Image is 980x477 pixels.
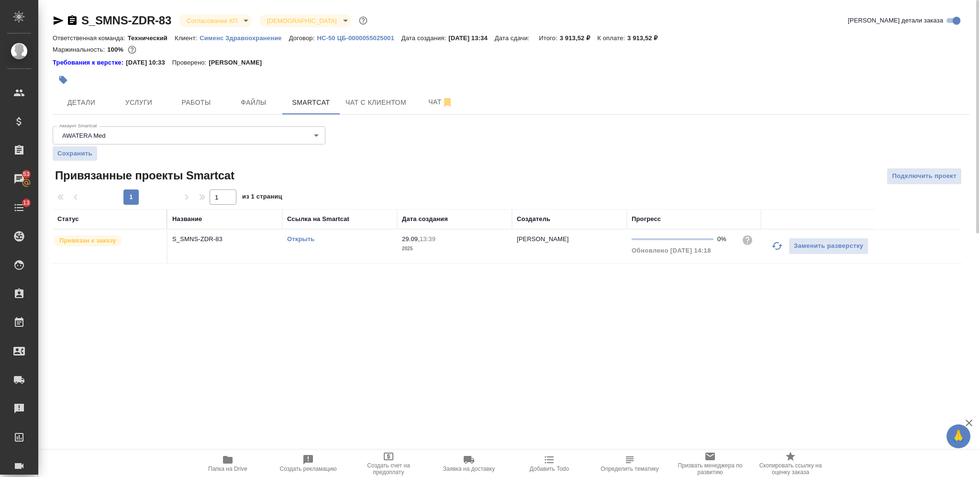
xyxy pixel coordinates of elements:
span: Smartcat [288,97,334,109]
span: Работы [173,97,219,109]
span: Детали [58,97,104,109]
p: Маржинальность: [53,46,107,53]
p: Проверено: [172,58,209,67]
div: Название [172,214,202,224]
p: [PERSON_NAME] [517,235,569,243]
a: HC-50 ЦБ-0000055025001 [317,33,401,42]
span: 13 [17,198,35,208]
button: Подключить проект [887,168,962,185]
div: Прогресс [632,214,661,224]
button: Скопировать ссылку [67,15,78,26]
p: 2025 [402,244,507,254]
button: AWATERA Med [59,132,109,140]
div: Нажми, чтобы открыть папку с инструкцией [53,58,126,67]
span: Услуги [116,97,162,109]
button: 0.00 RUB; [126,44,138,56]
button: Сохранить [53,146,97,161]
p: Клиент: [175,34,200,42]
p: [DATE] 13:34 [448,34,495,42]
div: Дата создания [402,214,448,224]
span: Подключить проект [892,171,957,182]
p: 3 913,52 ₽ [560,34,598,42]
a: Открыть [287,235,314,243]
div: Создатель [517,214,550,224]
button: Согласование КП [184,17,240,25]
p: [DATE] 10:33 [126,58,172,67]
a: Сименс Здравоохранение [200,33,289,42]
p: S_SMNS-ZDR-83 [172,234,278,244]
span: Обновлено [DATE] 14:18 [632,247,711,254]
p: Технический [128,34,175,42]
a: S_SMNS-ZDR-83 [81,14,171,27]
div: Статус [57,214,79,224]
span: Файлы [231,97,277,109]
div: Ссылка на Smartcat [287,214,349,224]
a: Требования к верстке: [53,58,126,67]
p: 3 913,52 ₽ [627,34,665,42]
p: Привязан к заказу [59,236,116,245]
p: 13:39 [420,235,435,243]
a: 13 [2,196,36,220]
span: Чат [418,96,464,108]
button: Добавить тэг [53,69,74,90]
span: 53 [17,169,35,179]
svg: Отписаться [442,97,453,108]
span: [PERSON_NAME] детали заказа [848,16,943,25]
p: HC-50 ЦБ-0000055025001 [317,34,401,42]
p: Итого: [539,34,559,42]
span: из 1 страниц [242,191,282,205]
button: Заменить разверстку [789,238,869,255]
div: Согласование КП [179,14,252,27]
div: 0% [717,234,734,244]
p: Ответственная команда: [53,34,128,42]
p: 29.09, [402,235,420,243]
p: [PERSON_NAME] [209,58,269,67]
span: Заменить разверстку [794,241,863,252]
p: Сименс Здравоохранение [200,34,289,42]
div: AWATERA Med [53,126,325,144]
button: Обновить прогресс [766,234,789,257]
span: Сохранить [57,149,92,158]
span: Привязанные проекты Smartcat [53,168,234,183]
span: Чат с клиентом [345,97,406,109]
button: Скопировать ссылку для ЯМессенджера [53,15,64,26]
button: 🙏 [947,424,970,448]
p: 100% [107,46,126,53]
div: Согласование КП [259,14,351,27]
span: 🙏 [950,426,967,446]
p: Дата сдачи: [495,34,532,42]
button: Доп статусы указывают на важность/срочность заказа [357,14,369,27]
p: Договор: [289,34,317,42]
button: [DEMOGRAPHIC_DATA] [264,17,339,25]
p: К оплате: [597,34,627,42]
p: Дата создания: [401,34,448,42]
a: 53 [2,167,36,191]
